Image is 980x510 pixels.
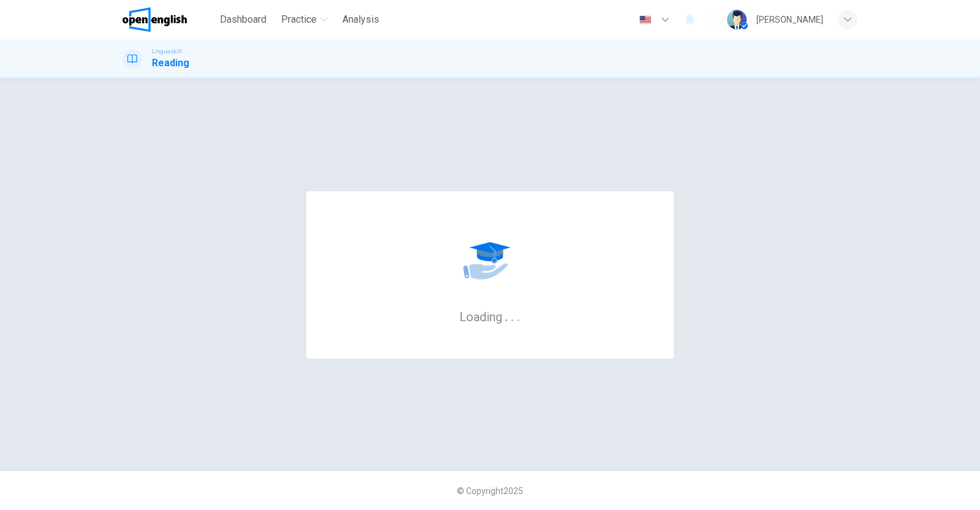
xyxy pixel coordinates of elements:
[123,7,215,32] a: OpenEnglish logo
[337,9,384,31] button: Analysis
[727,10,747,29] img: Profile picture
[215,9,271,31] button: Dashboard
[516,305,521,325] h6: .
[459,308,521,324] h6: Loading
[638,15,653,25] img: en
[152,47,182,56] span: Linguaskill
[281,12,317,27] span: Practice
[220,12,266,27] span: Dashboard
[504,305,508,325] h6: .
[342,12,379,27] span: Analysis
[276,9,333,31] button: Practice
[152,56,189,70] h1: Reading
[123,7,187,32] img: OpenEnglish logo
[756,12,823,27] div: [PERSON_NAME]
[510,305,514,325] h6: .
[457,486,523,496] span: © Copyright 2025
